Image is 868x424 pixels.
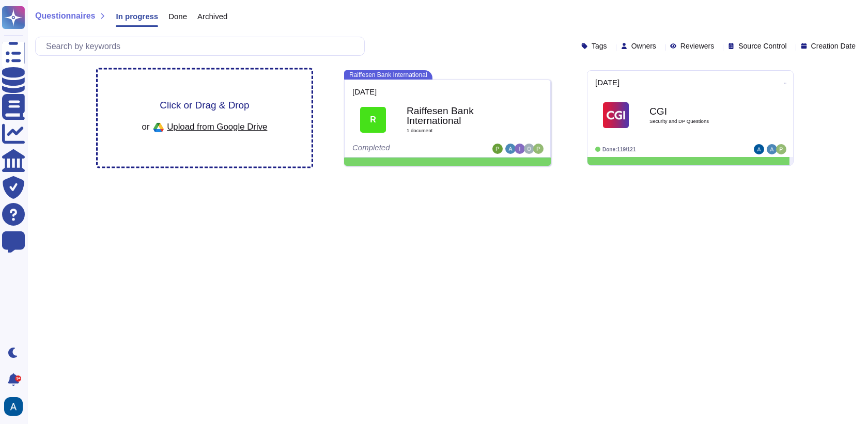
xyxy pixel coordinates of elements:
span: Click or Drag & Drop [160,100,249,110]
img: user [533,144,544,154]
span: Owners [631,42,656,50]
span: [DATE] [352,88,377,96]
b: Raiffesen Bank International [407,106,510,125]
span: Source Control [738,42,786,50]
img: user [776,144,786,154]
span: Done [168,12,187,20]
span: Archived [197,12,227,20]
img: user [767,144,777,154]
img: user [524,144,534,154]
img: user [505,144,516,154]
span: Completed [352,143,390,152]
span: Tags [592,42,607,50]
img: Logo [603,102,629,128]
span: Reviewers [680,42,714,50]
span: [DATE] [595,78,619,86]
span: 1 document [407,128,510,133]
span: Upload from Google Drive [167,122,267,131]
input: Search by keywords [41,37,364,55]
div: 9+ [15,375,21,382]
div: R [360,107,386,133]
div: or [142,119,268,136]
span: Security and DP Questions [649,119,753,124]
b: CGI [649,106,753,116]
img: user [754,144,764,154]
img: user [4,397,23,416]
span: In progress [116,12,158,20]
button: user [2,395,30,418]
img: user [515,144,525,154]
span: Raiffesen Bank International [344,70,432,80]
span: Questionnaires [35,12,95,20]
span: Creation Date [811,42,856,50]
img: user [492,144,503,154]
img: google drive [150,119,167,136]
span: Done: 119/121 [602,147,636,152]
